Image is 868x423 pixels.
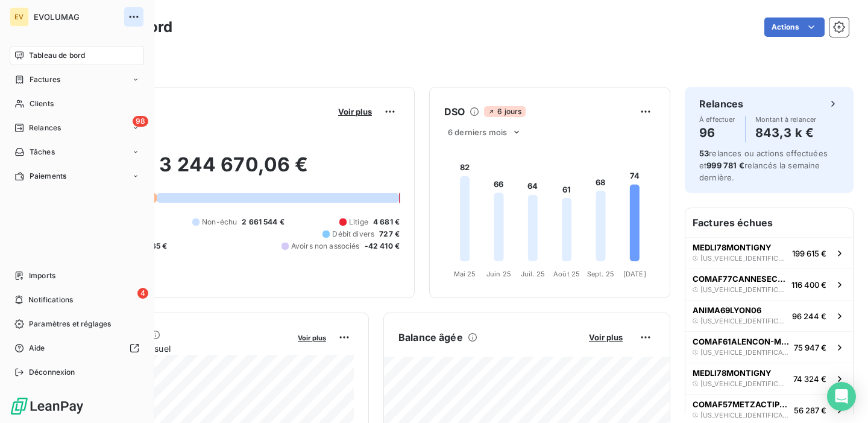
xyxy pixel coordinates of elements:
[685,331,853,363] button: COMAF61ALENCON-MAILL[US_VEHICLE_IDENTIFICATION_NUMBER]75 947 €
[30,147,55,157] span: Tâches
[379,229,400,240] span: 727 €
[699,97,743,111] h6: Relances
[242,217,285,227] span: 2 661 544 €
[373,217,400,227] span: 4 681 €
[29,343,45,354] span: Aide
[133,116,148,127] span: 98
[700,412,789,419] span: [US_VEHICLE_IDENTIFICATION_NUMBER]
[444,104,465,119] h6: DSO
[28,294,73,305] span: Notifications
[332,229,374,240] span: Débit divers
[454,270,476,278] tspan: Mai 25
[335,106,376,117] button: Voir plus
[585,332,626,343] button: Voir plus
[30,74,60,85] span: Factures
[29,122,61,133] span: Relances
[755,123,817,142] h4: 843,3 k €
[484,106,525,117] span: 6 jours
[521,270,545,278] tspan: Juil. 25
[755,116,817,123] span: Montant à relancer
[202,217,237,227] span: Non-échu
[685,237,853,269] button: MEDLI78MONTIGNY[US_VEHICLE_IDENTIFICATION_NUMBER]199 615 €
[338,107,372,116] span: Voir plus
[693,399,789,409] span: COMAF57METZACTIPOLE
[29,319,111,329] span: Paramètres et réglages
[291,241,360,252] span: Avoirs non associés
[10,396,84,416] img: Logo LeanPay
[693,368,772,378] span: MEDLI78MONTIGNY
[623,270,646,278] tspan: [DATE]
[298,334,326,342] span: Voir plus
[68,342,289,355] span: Chiffre d'affaires mensuel
[827,382,856,411] div: Open Intercom Messenger
[700,349,789,356] span: [US_VEHICLE_IDENTIFICATION_NUMBER]
[448,127,507,137] span: 6 derniers mois
[693,337,789,346] span: COMAF61ALENCON-MAILL
[700,255,787,262] span: [US_VEHICLE_IDENTIFICATION_NUMBER]
[587,270,614,278] tspan: Sept. 25
[700,380,788,387] span: [US_VEHICLE_IDENTIFICATION_NUMBER]
[685,363,853,394] button: MEDLI78MONTIGNY[US_VEHICLE_IDENTIFICATION_NUMBER]74 324 €
[29,270,55,281] span: Imports
[700,317,787,325] span: [US_VEHICLE_IDENTIFICATION_NUMBER]
[398,330,463,345] h6: Balance âgée
[486,270,511,278] tspan: Juin 25
[349,217,368,227] span: Litige
[693,305,761,315] span: ANIMA69LYON06
[685,300,853,331] button: ANIMA69LYON06[US_VEHICLE_IDENTIFICATION_NUMBER]96 244 €
[792,249,826,258] span: 199 615 €
[699,116,735,123] span: À effectuer
[137,288,148,299] span: 4
[553,270,580,278] tspan: Août 25
[693,243,772,252] span: MEDLI78MONTIGNY
[793,374,826,384] span: 74 324 €
[685,269,853,300] button: COMAF77CANNESECLUSE[US_VEHICLE_IDENTIFICATION_NUMBER]116 400 €
[792,311,826,321] span: 96 244 €
[29,367,75,378] span: Déconnexion
[693,274,787,284] span: COMAF77CANNESECLUSE
[764,17,825,37] button: Actions
[30,98,54,109] span: Clients
[700,286,787,293] span: [US_VEHICLE_IDENTIFICATION_NUMBER]
[589,332,623,342] span: Voir plus
[794,406,826,415] span: 56 287 €
[791,280,826,290] span: 116 400 €
[685,208,853,237] h6: Factures échues
[30,171,66,182] span: Paiements
[365,241,400,252] span: -42 410 €
[699,148,828,182] span: relances ou actions effectuées et relancés la semaine dernière.
[699,123,735,142] h4: 96
[699,148,709,158] span: 53
[68,153,400,189] h2: 3 244 670,06 €
[10,339,144,358] a: Aide
[34,12,121,22] span: EVOLUMAG
[794,343,826,352] span: 75 947 €
[706,161,744,170] span: 999 781 €
[294,332,330,343] button: Voir plus
[10,7,29,27] div: EV
[29,50,85,61] span: Tableau de bord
